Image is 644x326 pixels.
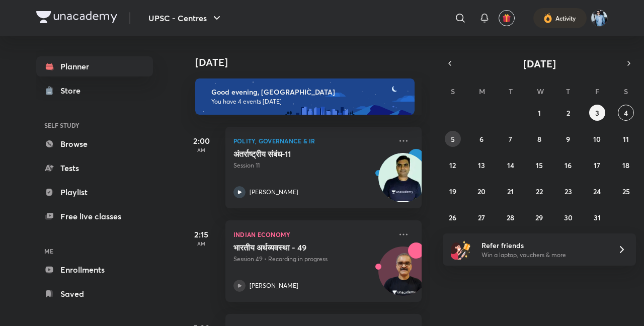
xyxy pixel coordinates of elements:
abbr: October 2, 2025 [567,108,570,118]
button: October 27, 2025 [473,209,490,225]
button: October 17, 2025 [589,157,605,173]
button: October 29, 2025 [531,209,547,225]
abbr: October 12, 2025 [449,160,456,170]
p: [PERSON_NAME] [250,281,298,290]
button: October 20, 2025 [473,183,490,199]
button: October 28, 2025 [503,209,519,225]
button: October 15, 2025 [531,157,547,173]
a: Tests [36,158,153,178]
abbr: October 7, 2025 [509,134,512,144]
abbr: October 23, 2025 [565,187,572,196]
abbr: October 31, 2025 [594,213,601,222]
h4: [DATE] [195,56,432,68]
abbr: October 18, 2025 [622,160,629,170]
abbr: October 28, 2025 [507,213,514,222]
p: AM [181,240,221,247]
button: October 3, 2025 [589,105,605,121]
button: October 9, 2025 [560,131,576,147]
a: Free live classes [36,206,153,226]
abbr: October 15, 2025 [536,160,543,170]
img: evening [195,78,415,115]
a: Store [36,80,153,101]
h6: Good evening, [GEOGRAPHIC_DATA] [211,88,406,97]
button: October 6, 2025 [473,131,490,147]
span: [DATE] [523,57,556,70]
abbr: October 29, 2025 [535,213,543,222]
button: October 30, 2025 [560,209,576,225]
img: referral [451,239,471,260]
button: October 10, 2025 [589,131,605,147]
img: Company Logo [36,11,117,23]
button: October 24, 2025 [589,183,605,199]
h5: 2:00 [181,135,221,147]
button: October 19, 2025 [445,183,461,199]
abbr: Friday [595,87,599,96]
button: October 7, 2025 [503,131,519,147]
a: Planner [36,56,153,76]
button: October 22, 2025 [531,183,547,199]
a: Playlist [36,182,153,202]
h6: ME [36,242,153,260]
abbr: October 10, 2025 [593,134,601,144]
p: Win a laptop, vouchers & more [481,251,605,260]
h5: 2:15 [181,228,221,240]
abbr: October 25, 2025 [622,187,630,196]
button: October 26, 2025 [445,209,461,225]
button: October 23, 2025 [560,183,576,199]
abbr: Thursday [566,87,570,96]
abbr: October 20, 2025 [477,187,486,196]
a: Saved [36,284,153,304]
button: October 14, 2025 [503,157,519,173]
button: UPSC - Centres [142,8,229,28]
button: October 2, 2025 [560,105,576,121]
abbr: October 1, 2025 [538,108,541,118]
abbr: October 6, 2025 [479,134,484,144]
img: avatar [502,14,511,23]
abbr: October 22, 2025 [536,187,543,196]
button: October 21, 2025 [503,183,519,199]
p: [PERSON_NAME] [250,188,298,197]
abbr: Tuesday [509,87,513,96]
div: Store [60,85,87,97]
p: You have 4 events [DATE] [211,98,406,106]
abbr: October 26, 2025 [449,213,456,222]
abbr: Sunday [451,87,455,96]
h5: भारतीय अर्थव्यवस्था - 49 [233,242,359,253]
abbr: October 17, 2025 [594,160,600,170]
img: activity [543,12,552,24]
p: AM [181,147,221,153]
abbr: October 19, 2025 [449,187,456,196]
button: October 12, 2025 [445,157,461,173]
h6: SELF STUDY [36,117,153,134]
img: Avatar [379,252,427,300]
p: Indian Economy [233,228,391,240]
button: October 5, 2025 [445,131,461,147]
p: Session 11 [233,161,391,170]
abbr: October 14, 2025 [507,160,514,170]
abbr: October 11, 2025 [623,134,629,144]
abbr: October 5, 2025 [451,134,455,144]
abbr: Wednesday [537,87,544,96]
p: Session 49 • Recording in progress [233,255,391,264]
abbr: October 3, 2025 [595,108,599,118]
button: October 8, 2025 [531,131,547,147]
p: Polity, Governance & IR [233,135,391,147]
a: Browse [36,134,153,154]
button: October 25, 2025 [618,183,634,199]
button: October 31, 2025 [589,209,605,225]
abbr: October 16, 2025 [565,160,572,170]
abbr: October 9, 2025 [566,134,570,144]
button: [DATE] [457,56,622,70]
h5: अंतर्राष्ट्रीय संबंध-11 [233,149,359,159]
abbr: October 24, 2025 [593,187,601,196]
abbr: October 8, 2025 [537,134,541,144]
abbr: Saturday [624,87,628,96]
abbr: October 30, 2025 [564,213,573,222]
button: October 1, 2025 [531,105,547,121]
abbr: October 4, 2025 [624,108,628,118]
h6: Refer friends [481,240,605,251]
img: Shipu [591,10,608,27]
button: October 4, 2025 [618,105,634,121]
button: October 13, 2025 [473,157,490,173]
abbr: October 27, 2025 [478,213,485,222]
